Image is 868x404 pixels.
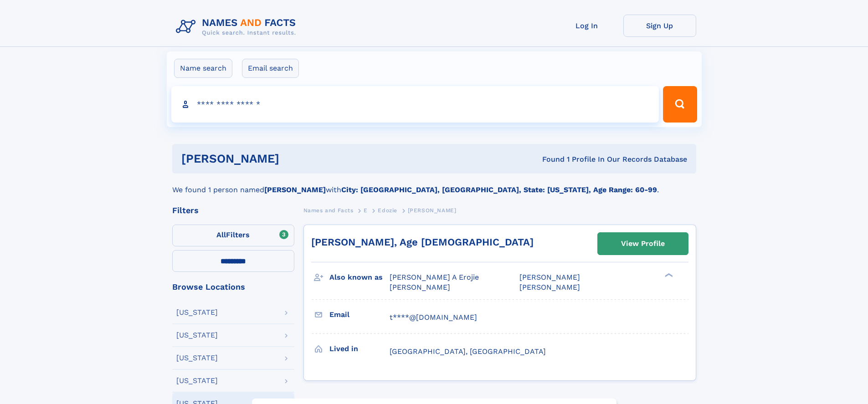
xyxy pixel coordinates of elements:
[390,273,479,281] span: [PERSON_NAME] A Erojie
[519,283,580,291] span: [PERSON_NAME]
[519,273,580,281] span: [PERSON_NAME]
[550,15,623,37] a: Log In
[172,225,294,246] label: Filters
[598,233,688,255] a: View Profile
[264,185,326,194] b: [PERSON_NAME]
[171,86,659,123] input: search input
[378,205,397,216] a: Edozie
[176,309,218,316] div: [US_STATE]
[172,283,294,291] div: Browse Locations
[216,230,226,239] span: All
[621,233,665,254] div: View Profile
[172,174,696,195] div: We found 1 person named with .
[390,283,450,291] span: [PERSON_NAME]
[176,332,218,339] div: [US_STATE]
[329,270,390,285] h3: Also known as
[663,272,673,278] div: ❯
[378,207,397,214] span: Edozie
[623,15,696,37] a: Sign Up
[341,185,657,194] b: City: [GEOGRAPHIC_DATA], [GEOGRAPHIC_DATA], State: [US_STATE], Age Range: 60-99
[329,341,390,357] h3: Lived in
[176,354,218,362] div: [US_STATE]
[181,153,411,164] h1: [PERSON_NAME]
[329,307,390,322] h3: Email
[174,59,232,78] label: Name search
[411,154,687,164] div: Found 1 Profile In Our Records Database
[390,347,546,356] span: [GEOGRAPHIC_DATA], [GEOGRAPHIC_DATA]
[172,15,303,39] img: Logo Names and Facts
[311,236,534,248] a: [PERSON_NAME], Age [DEMOGRAPHIC_DATA]
[176,377,218,384] div: [US_STATE]
[408,207,457,214] span: [PERSON_NAME]
[242,59,299,78] label: Email search
[663,86,697,123] button: Search Button
[364,205,368,216] a: E
[303,205,354,216] a: Names and Facts
[172,206,294,215] div: Filters
[364,207,368,214] span: E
